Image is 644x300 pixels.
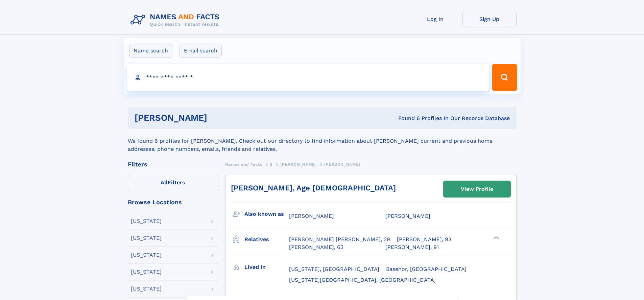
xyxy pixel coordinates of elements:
[280,162,316,167] span: [PERSON_NAME]
[244,261,289,273] h3: Lived in
[385,213,430,219] span: [PERSON_NAME]
[280,160,316,168] a: [PERSON_NAME]
[128,129,517,153] div: We found 6 profiles for [PERSON_NAME]. Check out our directory to find information about [PERSON_...
[128,161,218,167] div: Filters
[270,160,273,168] a: S
[128,175,218,191] label: Filters
[492,236,500,240] div: ❯
[408,11,462,27] a: Log In
[127,64,489,91] input: search input
[161,179,168,186] span: All
[128,11,225,29] img: Logo Names and Facts
[225,160,262,168] a: Names and Facts
[129,44,172,58] label: Name search
[492,64,517,91] button: Search Button
[131,286,162,292] div: [US_STATE]
[289,277,436,283] span: [US_STATE][GEOGRAPHIC_DATA], [GEOGRAPHIC_DATA]
[397,236,451,243] a: [PERSON_NAME], 93
[128,199,218,205] div: Browse Locations
[131,235,162,241] div: [US_STATE]
[244,208,289,220] h3: Also known as
[462,11,517,27] a: Sign Up
[385,244,439,251] a: [PERSON_NAME], 91
[289,236,390,243] a: [PERSON_NAME] [PERSON_NAME], 29
[289,266,379,272] span: [US_STATE], [GEOGRAPHIC_DATA]
[231,184,396,192] a: [PERSON_NAME], Age [DEMOGRAPHIC_DATA]
[135,114,303,122] h1: [PERSON_NAME]
[180,44,222,58] label: Email search
[131,218,162,224] div: [US_STATE]
[289,213,334,219] span: [PERSON_NAME]
[386,266,467,272] span: Basehor, [GEOGRAPHIC_DATA]
[303,115,510,122] div: Found 6 Profiles In Our Records Database
[289,244,343,251] a: [PERSON_NAME], 63
[461,181,493,197] div: View Profile
[444,181,510,197] a: View Profile
[131,252,162,258] div: [US_STATE]
[324,162,360,167] span: [PERSON_NAME]
[270,162,273,167] span: S
[131,269,162,275] div: [US_STATE]
[244,234,289,245] h3: Relatives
